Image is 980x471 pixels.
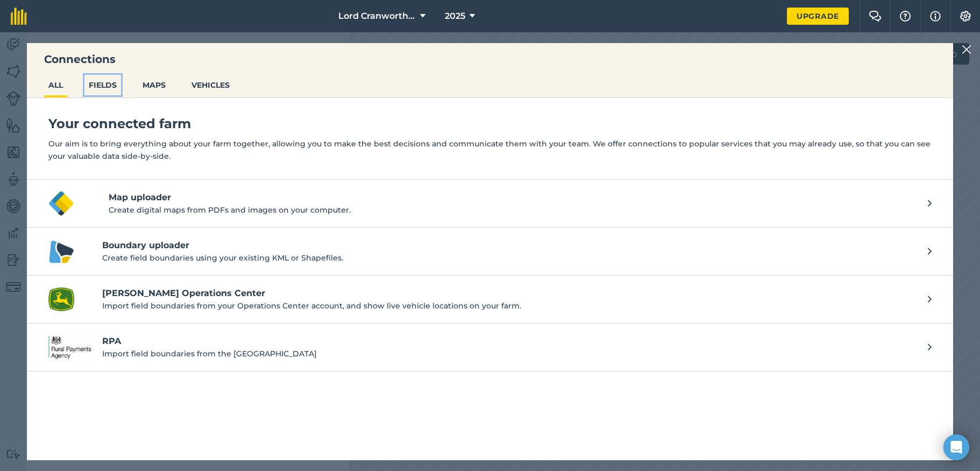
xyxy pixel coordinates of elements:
[899,11,912,22] img: A question mark icon
[27,180,953,228] button: Map uploader logoMap uploaderCreate digital maps from PDFs and images on your computer.
[11,8,27,25] img: fieldmargin Logo
[102,252,917,264] p: Create field boundaries using your existing KML or Shapefiles.
[48,238,74,264] img: Boundary uploader logo
[138,75,170,95] button: MAPS
[109,191,928,204] h4: Map uploader
[102,239,917,252] h4: Boundary uploader
[930,10,941,23] img: svg+xml;base64,PHN2ZyB4bWxucz0iaHR0cDovL3d3dy53My5vcmcvMjAwMC9zdmciIHdpZHRoPSIxNyIgaGVpZ2h0PSIxNy...
[102,335,917,348] h4: RPA
[102,348,917,360] p: Import field boundaries from the [GEOGRAPHIC_DATA]
[787,8,849,25] a: Upgrade
[27,228,953,276] a: Boundary uploader logoBoundary uploaderCreate field boundaries using your existing KML or Shapefi...
[44,75,67,95] button: ALL
[27,324,953,371] a: RPA logoRPAImport field boundaries from the [GEOGRAPHIC_DATA]
[109,204,928,216] p: Create digital maps from PDFs and images on your computer.
[27,276,953,324] a: John Deere Operations Center logo[PERSON_NAME] Operations CenterImport field boundaries from your...
[962,43,971,56] img: svg+xml;base64,PHN2ZyB4bWxucz0iaHR0cDovL3d3dy53My5vcmcvMjAwMC9zdmciIHdpZHRoPSIyMiIgaGVpZ2h0PSIzMC...
[48,191,74,216] img: Map uploader logo
[48,115,932,132] h4: Your connected farm
[102,287,917,300] h4: [PERSON_NAME] Operations Center
[48,286,74,312] img: John Deere Operations Center logo
[48,334,91,360] img: RPA logo
[84,75,121,95] button: FIELDS
[959,11,972,22] img: A cog icon
[943,434,969,460] div: Open Intercom Messenger
[102,300,917,312] p: Import field boundaries from your Operations Center account, and show live vehicle locations on y...
[338,10,416,23] span: Lord Cranworth Farms
[187,75,234,95] button: VEHICLES
[48,138,932,162] p: Our aim is to bring everything about your farm together, allowing you to make the best decisions ...
[445,10,465,23] span: 2025
[869,11,882,22] img: Two speech bubbles overlapping with the left bubble in the forefront
[27,52,953,67] h3: Connections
